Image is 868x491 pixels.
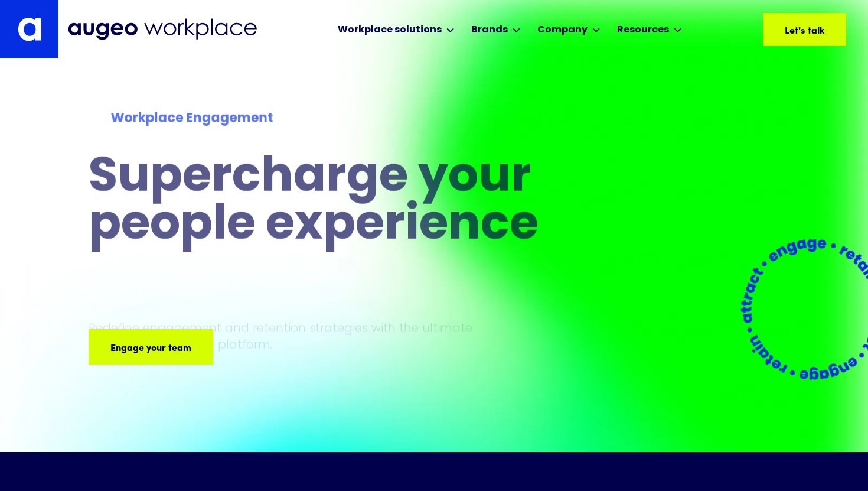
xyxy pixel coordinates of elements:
[617,23,669,37] div: Resources
[763,13,846,46] a: Let's talk
[338,23,442,37] div: Workplace solutions
[110,109,576,129] div: Workplace Engagement
[89,329,213,365] a: Engage your team
[537,23,588,37] div: Company
[68,18,257,40] img: Augeo Workplace business unit full logo in mignight blue.
[89,155,599,251] h1: Supercharge your people experience
[89,320,495,353] p: Redefine engagement and retention strategies with the ultimate employee experience platform.
[471,23,508,37] div: Brands
[18,17,41,41] img: Augeo's "a" monogram decorative logo in white.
